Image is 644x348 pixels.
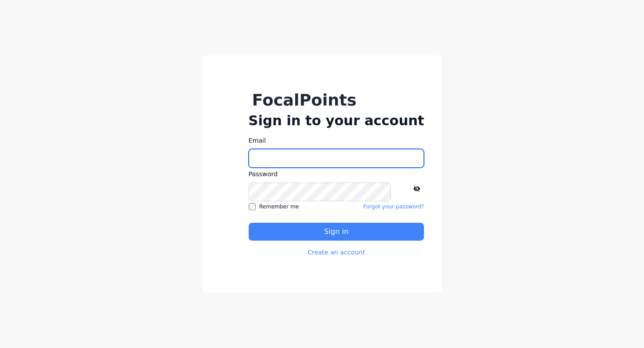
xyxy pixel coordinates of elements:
[308,248,365,257] a: Create an account
[249,203,256,210] input: Remember me
[363,203,424,210] a: Forgot your password?
[249,113,424,129] h2: Sign in to your account
[249,203,299,210] label: Remember me
[252,91,357,109] h1: FocalPoints
[249,223,424,241] button: Sign in
[249,136,424,145] label: Email
[249,170,424,179] label: Password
